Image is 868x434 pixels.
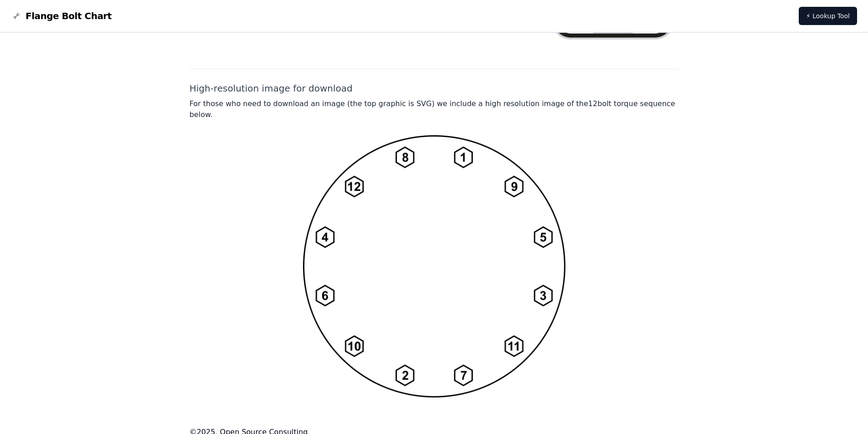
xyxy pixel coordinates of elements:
[11,10,22,21] img: Flange Bolt Chart Logo
[303,135,565,398] img: 12 bolt torque pattern
[190,82,679,95] h2: High-resolution image for download
[11,10,112,22] a: Flange Bolt Chart LogoFlange Bolt Chart
[26,10,112,22] span: Flange Bolt Chart
[799,7,857,25] a: ⚡ Lookup Tool
[190,98,679,120] p: For those who need to download an image (the top graphic is SVG) we include a high resolution ima...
